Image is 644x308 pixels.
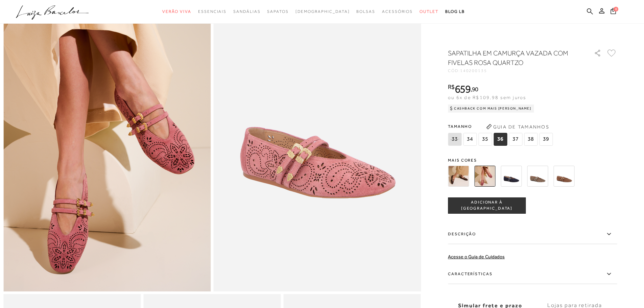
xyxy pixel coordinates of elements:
[267,5,288,18] a: categoryNavScreenReaderText
[484,121,551,132] button: Guia de Tamanhos
[448,48,575,67] h1: SAPATILHA EM CAMURÇA VAZADA COM FIVELAS ROSA QUARTZO
[162,5,191,18] a: categoryNavScreenReaderText
[448,84,455,90] i: R$
[539,133,553,146] span: 39
[356,5,375,18] a: categoryNavScreenReaderText
[455,83,471,95] span: 659
[448,69,583,73] div: CÓD:
[448,199,525,211] span: ADICIONAR À [GEOGRAPHIC_DATA]
[295,9,350,14] span: [DEMOGRAPHIC_DATA]
[448,224,617,244] label: Descrição
[524,133,538,146] span: 38
[448,158,617,162] span: Mais cores
[509,133,522,146] span: 37
[527,166,548,187] img: SAPATILHA MARY JANE EM CAMURÇA BEGE FENDI COM RECORTES
[445,9,465,14] span: BLOG LB
[267,9,288,14] span: Sapatos
[614,7,618,11] span: 0
[463,133,477,146] span: 34
[448,166,469,187] img: SAPATILHA EM CAMURÇA VAZADA COM FIVELAS CAFÉ
[420,9,438,14] span: Outlet
[472,86,478,93] span: 90
[382,9,413,14] span: Acessórios
[356,9,375,14] span: Bolsas
[460,68,487,73] span: 140200135
[474,166,495,187] img: SAPATILHA EM CAMURÇA VAZADA COM FIVELAS ROSA QUARTZO
[448,133,461,146] span: 33
[233,9,260,14] span: Sandálias
[448,95,526,100] span: ou 6x de R$109,98 sem juros
[198,5,226,18] a: categoryNavScreenReaderText
[494,133,507,146] span: 36
[609,7,618,17] button: 0
[501,166,522,187] img: SAPATILHA MARY JANE EM CAMURÇA AZUL NAVAL COM RECORTES
[478,133,492,146] span: 35
[445,5,465,18] a: BLOG LB
[420,5,438,18] a: categoryNavScreenReaderText
[198,9,226,14] span: Essenciais
[295,5,350,18] a: noSubCategoriesText
[448,264,617,284] label: Características
[553,166,574,187] img: SAPATILHA MARY JANE EM CAMURÇA CARAMELO COM RECORTES
[448,104,534,113] div: Cashback com Mais [PERSON_NAME]
[448,254,505,259] a: Acesse o Guia de Cuidados
[448,197,526,214] button: ADICIONAR À [GEOGRAPHIC_DATA]
[162,9,191,14] span: Verão Viva
[233,5,260,18] a: categoryNavScreenReaderText
[382,5,413,18] a: categoryNavScreenReaderText
[471,86,478,92] i: ,
[448,121,554,132] span: Tamanho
